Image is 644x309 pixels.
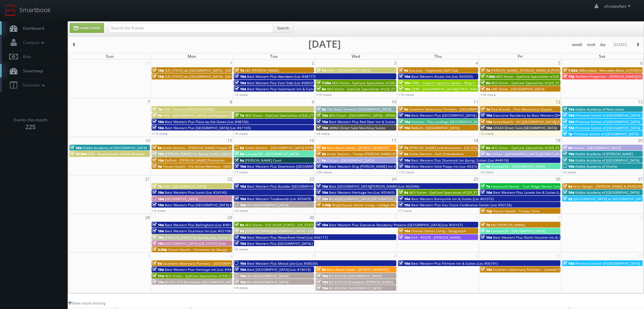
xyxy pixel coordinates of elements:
span: Best [GEOGRAPHIC_DATA][PERSON_NAME] (Loc #62096) [329,184,419,189]
span: 10a [563,158,574,163]
span: 10a [399,87,410,91]
span: 7a [235,68,244,73]
span: DuPont - [PERSON_NAME] Plantation [165,158,224,163]
span: Mon [187,53,196,59]
span: 10a [235,164,246,169]
span: 10a [152,125,164,130]
span: 7a [481,68,490,73]
span: 10a [399,74,410,79]
span: 9a [563,184,572,189]
span: 10a [481,119,492,124]
span: Southern Veterinary Partners - [GEOGRAPHIC_DATA] [163,261,247,266]
span: Best Western Plus Executive Residency Phoenix [GEOGRAPHIC_DATA] (Loc #03167) [329,222,463,227]
span: Concept3D - [GEOGRAPHIC_DATA] [245,151,299,156]
span: AEG Vision - EyeCare Specialties of [US_STATE] – [PERSON_NAME] Eye Care [491,145,612,150]
span: 10a [399,229,410,233]
button: Search [273,23,293,33]
span: 10a [235,196,246,201]
span: Sat [599,53,605,59]
span: Tue [270,53,277,59]
span: 18 [473,137,479,144]
span: Wed [352,53,360,59]
span: 10a [481,113,492,118]
span: UMI Stone - [GEOGRAPHIC_DATA] [491,87,544,91]
span: Rack Room Shoes - [STREET_ADDRESS] [327,145,389,150]
span: 10a [235,184,246,189]
span: 10a [399,158,410,163]
span: HGV - [GEOGRAPHIC_DATA] [163,184,206,189]
span: 7a [152,184,162,189]
span: [PERSON_NAME] and Associates - [US_STATE][GEOGRAPHIC_DATA] [409,145,515,150]
span: Best Western Plus [GEOGRAPHIC_DATA] (Loc #64008) [411,113,497,118]
span: 10a [399,80,410,85]
span: BU #[GEOGRAPHIC_DATA] [247,203,288,207]
span: 10a [563,107,574,112]
span: 10a [481,235,492,240]
button: week [584,41,598,49]
span: 12 [555,98,561,105]
span: UT424 Direct Sale [GEOGRAPHIC_DATA] [493,125,557,130]
span: 9a [481,145,490,150]
span: 7:45a [563,68,577,73]
span: Kiddie Academy of [GEOGRAPHIC_DATA] [83,145,147,150]
span: MSI [PERSON_NAME] [245,68,279,73]
span: Best Western Plus Plaza by the Green (Loc #48106) [165,119,248,124]
span: 10a [316,113,328,118]
span: 12p [563,74,575,79]
span: Best Western Plus Isanti (Loc #24145) [165,190,227,195]
span: 7:30a [481,74,495,79]
span: 10a [235,280,246,284]
span: 7a [152,107,162,112]
span: 10a [316,184,328,189]
span: Best Western Bonnyville Inn & Suites (Loc #61075) [411,196,494,201]
span: Forum Health - Tampa Clinic [493,209,540,213]
span: 3:30p [152,247,167,252]
span: 10a [235,235,246,240]
span: 10a [235,203,246,207]
span: Thu [434,53,442,59]
span: Forum Health - Pro Active Wellness - [GEOGRAPHIC_DATA] [163,164,257,169]
span: AEG Vision - EyeCare Specialties of [US_STATE] – Drs. [PERSON_NAME] and [PERSON_NAME]-Ost and Ass... [409,190,608,195]
span: 10a [235,87,246,91]
span: Rack Room Shoes - [STREET_ADDRESS] [327,267,389,272]
span: 2p [563,196,573,201]
span: Best Western Arcata Inn (Loc #05505) [411,74,473,79]
span: 10a [563,190,574,195]
span: Best Western Plus Waterfront Hotel (Loc #66117) [247,235,328,240]
span: BU #[GEOGRAPHIC_DATA] [247,280,288,284]
span: 2 [311,60,315,67]
a: +10 more [316,92,332,97]
span: [PERSON_NAME] Inn &amp;amp; Suites [PERSON_NAME] [165,235,256,240]
span: 10a [316,196,328,201]
span: 10a [152,158,164,163]
span: HGV - Pallazzo [PERSON_NAME] [163,107,214,112]
span: 9a [481,151,490,156]
span: 14 [145,137,151,144]
a: +4 more [316,131,330,136]
span: 5p [152,164,162,169]
span: Best Western Plus Valemount Inn & Suites (Loc #62120) [247,87,338,91]
span: BU #24394 [GEOGRAPHIC_DATA] [329,286,381,290]
span: 10a [235,74,246,79]
span: 8a [399,151,408,156]
span: AEG Vision - [GEOGRAPHIC_DATA] - [PERSON_NAME][GEOGRAPHIC_DATA] [329,113,445,118]
span: Southern Veterinary Partners - [GEOGRAPHIC_DATA][PERSON_NAME] [409,107,520,112]
span: 8a [152,261,162,266]
span: BU #51370 Brookdale [GEOGRAPHIC_DATA] [165,280,235,284]
span: Horizon - The Landings [GEOGRAPHIC_DATA] [411,119,483,124]
span: 9a [235,151,244,156]
a: +18 more [480,92,496,97]
span: 10a [399,203,410,207]
span: [PERSON_NAME], [PERSON_NAME] & [PERSON_NAME], LLC - [GEOGRAPHIC_DATA] [491,68,621,73]
span: 10a [316,274,328,278]
span: 10a [563,125,574,130]
a: +2 more [480,131,494,136]
span: 10a [152,203,164,207]
span: 8a [316,145,326,150]
span: 8a [316,87,326,91]
span: AEG Vision - ECS of [US_STATE] - [US_STATE] Valley Family Eye Care [245,222,353,227]
span: 10a [316,119,328,124]
span: Best Western Heritage Inn (Loc #05465) [329,190,395,195]
span: 10a [152,196,164,201]
span: Best Western Plus Aberdeen (Loc #48177) [247,74,315,79]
